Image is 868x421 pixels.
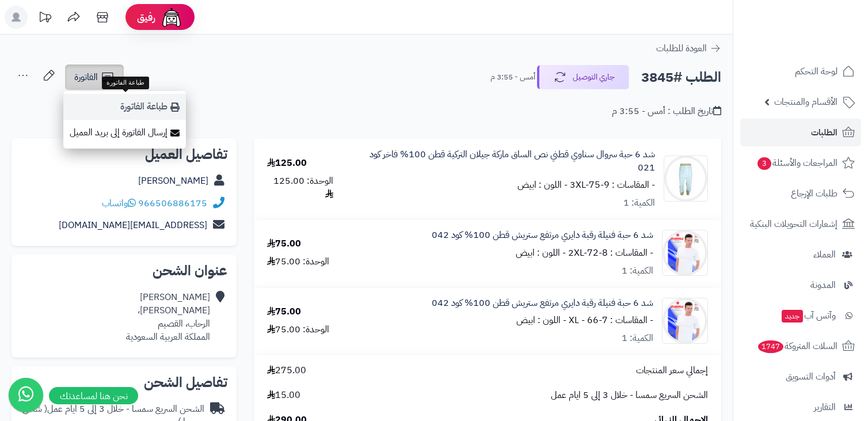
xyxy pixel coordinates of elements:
[31,6,59,32] a: تحديثات المنصة
[740,119,861,146] a: الطلبات
[568,246,653,260] small: - المقاسات : 2XL-72-8
[267,237,301,251] div: 75.00
[65,65,124,90] a: الفاتورة
[740,393,861,421] a: التقارير
[267,323,329,336] div: الوحدة: 75.00
[757,340,785,354] span: 1747
[622,264,653,278] div: الكمية: 1
[663,298,707,344] img: 1755163592-042-1%20(3)-90x90.jpg
[811,124,837,141] span: الطلبات
[790,16,857,40] img: logo-2.png
[267,255,329,268] div: الوحدة: 75.00
[782,310,803,323] span: جديد
[432,297,653,310] a: شد 6 حبة فنيلة رقبة دايري مرتفع ستريش قطن 100% كود 042
[656,41,707,55] span: العودة للطلبات
[267,305,301,318] div: 75.00
[570,178,655,192] small: - المقاسات : 3XL-75-9
[537,65,629,89] button: جاري التوصيل
[126,291,210,343] div: [PERSON_NAME] [PERSON_NAME]، الرحاب، القصيم المملكة العربية السعودية
[740,302,861,329] a: وآتس آبجديد
[569,313,653,327] small: - المقاسات : XL - 66-7
[517,178,568,192] small: - اللون : ابيض
[757,157,772,170] span: 3
[267,175,333,201] div: الوحدة: 125.00
[360,148,654,175] a: شد 6 حبة سروال سناوي قطني نص الساق ماركة جيلان التركية قطن 100% فاخر كود 021
[750,216,837,232] span: إشعارات التحويلات البنكية
[102,196,136,210] a: واتساب
[791,185,837,202] span: طلبات الإرجاع
[740,58,861,85] a: لوحة التحكم
[636,364,708,377] span: إجمالي سعر المنتجات
[810,277,836,293] span: المدونة
[138,174,208,188] a: [PERSON_NAME]
[740,241,861,268] a: العملاء
[137,10,155,24] span: رفيق
[740,363,861,390] a: أدوات التسويق
[757,338,837,354] span: السلات المتروكة
[740,271,861,299] a: المدونة
[59,218,207,232] a: [EMAIL_ADDRESS][DOMAIN_NAME]
[795,63,837,79] span: لوحة التحكم
[516,313,566,327] small: - اللون : ابيض
[656,41,721,55] a: العودة للطلبات
[740,332,861,360] a: السلات المتروكة1747
[786,369,836,385] span: أدوات التسويق
[612,105,721,118] div: تاريخ الطلب : أمس - 3:55 م
[267,364,306,377] span: 275.00
[160,6,183,29] img: ai-face.png
[813,246,836,263] span: العملاء
[267,389,300,402] span: 15.00
[102,77,149,89] div: طباعة الفاتورة
[21,264,227,278] h2: عنوان الشحن
[74,70,98,84] span: الفاتورة
[138,196,207,210] a: 966506886175
[63,94,186,120] a: طباعة الفاتورة
[432,229,653,242] a: شد 6 حبة فنيلة رقبة دايري مرتفع ستريش قطن 100% كود 042
[551,389,708,402] span: الشحن السريع سمسا - خلال 3 إلى 5 ايام عمل
[774,94,837,110] span: الأقسام والمنتجات
[663,230,707,276] img: 1755163592-042-1%20(3)-90x90.jpg
[781,308,836,324] span: وآتس آب
[756,155,837,171] span: المراجعات والأسئلة
[267,157,307,170] div: 125.00
[814,399,836,415] span: التقارير
[21,147,227,161] h2: تفاصيل العميل
[623,196,655,210] div: الكمية: 1
[740,180,861,207] a: طلبات الإرجاع
[63,120,186,146] a: إرسال الفاتورة إلى بريد العميل
[490,71,535,83] small: أمس - 3:55 م
[516,246,566,260] small: - اللون : ابيض
[740,149,861,177] a: المراجعات والأسئلة3
[664,155,707,202] img: 1755161619-021-1-90x90.jpg
[21,376,227,389] h2: تفاصيل الشحن
[622,332,653,345] div: الكمية: 1
[641,66,721,89] h2: الطلب #3845
[740,210,861,238] a: إشعارات التحويلات البنكية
